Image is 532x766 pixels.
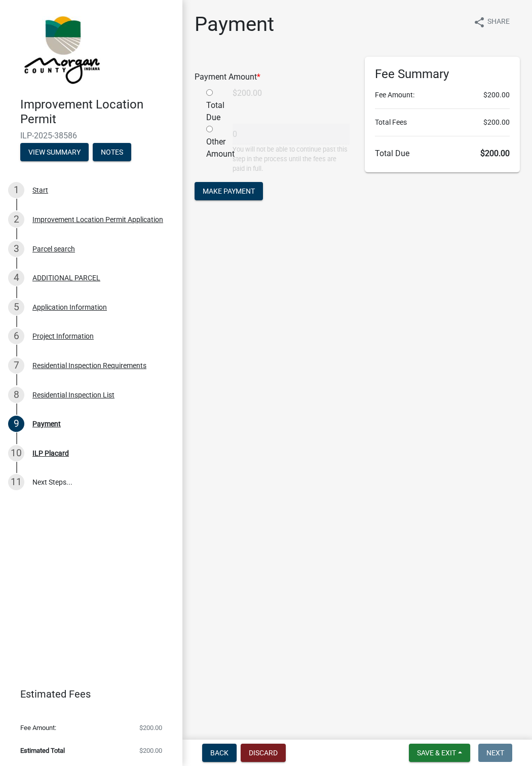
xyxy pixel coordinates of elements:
div: 4 [8,270,24,286]
wm-modal-confirm: Summary [20,149,89,157]
div: Residential Inspection Requirements [32,362,146,369]
h4: Improvement Location Permit [20,97,174,127]
div: 9 [8,416,24,432]
span: $200.00 [483,117,510,128]
h6: Total Due [375,149,510,158]
div: Residential Inspection List [32,391,115,398]
a: Estimated Fees [8,684,166,704]
li: Total Fees [375,117,510,128]
button: View Summary [20,143,89,161]
div: 3 [8,241,24,257]
button: Make Payment [195,182,263,200]
div: 7 [8,357,24,374]
span: Estimated Total [20,747,65,754]
i: share [473,16,485,28]
div: Payment Amount [187,71,357,83]
div: 11 [8,474,24,490]
span: $200.00 [480,149,510,158]
div: 2 [8,211,24,228]
img: Morgan County, Indiana [20,11,102,87]
li: Fee Amount: [375,90,510,100]
h1: Payment [195,12,274,37]
wm-modal-confirm: Notes [93,149,131,157]
div: Improvement Location Permit Application [32,216,163,223]
div: Other Amount [199,124,225,174]
div: 8 [8,387,24,403]
button: shareShare [465,12,518,32]
div: Application Information [32,304,107,311]
div: Project Information [32,333,94,340]
span: Next [486,749,504,757]
span: Save & Exit [417,749,456,757]
div: Payment [32,420,61,427]
button: Save & Exit [409,744,470,762]
span: Make Payment [203,187,255,195]
span: $200.00 [139,724,162,731]
div: 10 [8,445,24,461]
div: ADDITIONAL PARCEL [32,274,100,281]
span: Share [487,16,510,28]
div: Start [32,187,48,194]
div: Parcel search [32,245,75,252]
span: $200.00 [139,747,162,754]
span: $200.00 [483,90,510,100]
div: 5 [8,299,24,315]
button: Back [202,744,237,762]
div: ILP Placard [32,450,69,457]
div: 6 [8,328,24,344]
span: Back [210,749,229,757]
button: Notes [93,143,131,161]
h6: Fee Summary [375,67,510,82]
button: Next [478,744,512,762]
span: Fee Amount: [20,724,56,731]
div: 1 [8,182,24,198]
button: Discard [241,744,286,762]
div: Total Due [199,87,225,124]
span: ILP-2025-38586 [20,131,162,140]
